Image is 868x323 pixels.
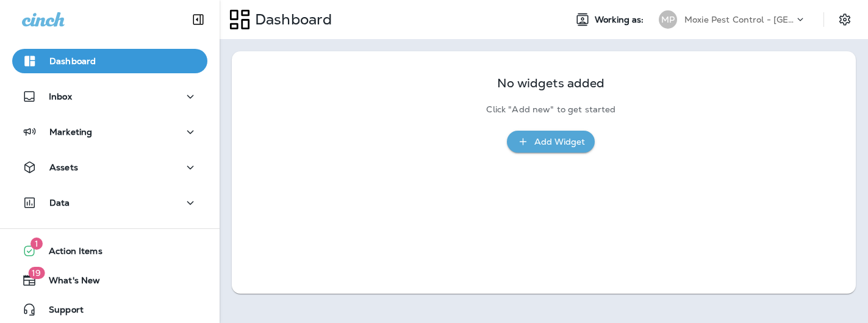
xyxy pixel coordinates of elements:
p: No widgets added [497,78,604,89]
span: Action Items [37,246,102,261]
span: 19 [28,267,45,279]
button: Data [12,191,207,215]
button: Add Widget [507,131,595,153]
p: Dashboard [49,56,96,66]
p: Click "Add new" to get started [486,104,615,115]
button: Settings [834,9,856,31]
p: Moxie Pest Control - [GEOGRAPHIC_DATA] [GEOGRAPHIC_DATA] [684,15,794,24]
button: Inbox [12,84,207,109]
button: Support [12,297,207,322]
button: Marketing [12,120,207,144]
span: 1 [30,238,43,250]
p: Marketing [49,127,92,137]
button: Collapse Sidebar [181,7,215,32]
p: Inbox [49,92,72,101]
button: 1Action Items [12,239,207,263]
button: Dashboard [12,49,207,73]
span: Working as: [595,15,647,25]
span: Support [37,305,84,319]
div: Add Widget [534,134,585,150]
p: Dashboard [250,10,332,29]
div: MP [659,10,677,29]
button: 19What's New [12,268,207,292]
span: What's New [37,275,100,290]
button: Assets [12,155,207,180]
p: Data [49,198,70,208]
p: Assets [49,162,78,172]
